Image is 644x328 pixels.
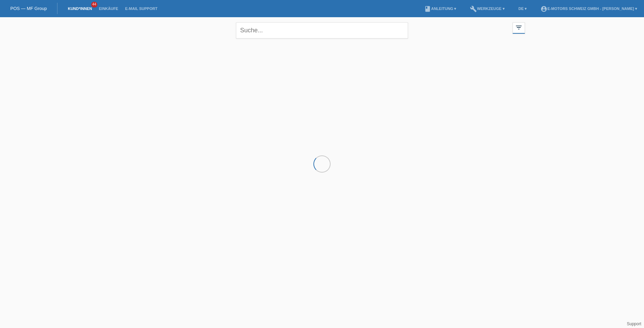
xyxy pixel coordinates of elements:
i: build [470,6,477,12]
input: Suche... [236,22,408,39]
a: account_circleE-Motors Schweiz GmbH - [PERSON_NAME] ▾ [537,7,641,11]
a: DE ▾ [515,7,530,11]
i: account_circle [540,6,547,12]
i: filter_list [515,24,523,31]
i: book [424,6,431,12]
a: POS — MF Group [10,6,47,11]
a: Einkäufe [95,7,121,11]
a: bookAnleitung ▾ [421,7,460,11]
a: Support [627,321,641,326]
span: 44 [91,2,97,8]
a: E-Mail Support [122,7,161,11]
a: Kund*innen [64,7,95,11]
a: buildWerkzeuge ▾ [466,7,508,11]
